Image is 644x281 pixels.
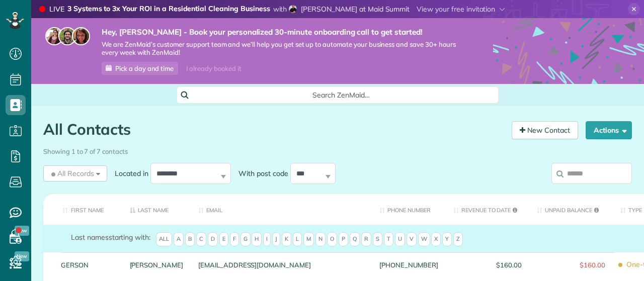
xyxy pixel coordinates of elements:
label: starting with: [71,232,150,242]
a: [PERSON_NAME] [130,261,184,268]
span: F [230,232,239,246]
span: R [361,232,371,246]
span: [PERSON_NAME] at Maid Summit [301,5,410,14]
div: Showing 1 to 7 of 7 contacts [43,143,632,156]
label: With post code [231,168,290,178]
th: Revenue to Date: activate to sort column ascending [446,194,529,225]
span: E [219,232,228,246]
img: horacio-reyes-bc8646670b5443198450b93bc0fdfcae425479667f5a57d08a21e537803d0fa7.png [289,5,297,13]
th: Email: activate to sort column ascending [191,194,372,225]
span: All Records [49,168,94,178]
span: Last names [71,233,109,242]
span: Y [442,232,452,246]
span: I [263,232,271,246]
span: U [395,232,405,246]
span: with [273,5,287,14]
th: Unpaid Balance: activate to sort column ascending [529,194,613,225]
div: [EMAIL_ADDRESS][DOMAIN_NAME] [191,252,372,277]
a: Pick a day and time [102,62,178,75]
button: Actions [586,121,632,139]
a: New Contact [512,121,578,139]
span: Pick a day and time [115,64,174,72]
span: H [252,232,262,246]
span: S [373,232,382,246]
span: D [208,232,218,246]
span: C [196,232,206,246]
span: All [156,232,172,246]
span: W [418,232,430,246]
span: We are ZenMaid’s customer support team and we’ll help you get set up to automate your business an... [102,40,463,57]
a: GERSON [61,261,115,268]
span: M [303,232,314,246]
th: Phone number: activate to sort column ascending [372,194,445,225]
span: B [185,232,195,246]
span: N [315,232,326,246]
th: Last Name: activate to sort column descending [122,194,191,225]
span: $160.00 [453,261,522,268]
span: T [384,232,393,246]
span: A [174,232,184,246]
span: X [431,232,441,246]
img: jorge-587dff0eeaa6aab1f244e6dc62b8924c3b6ad411094392a53c71c6c4a576187d.jpg [58,27,76,45]
span: L [293,232,302,246]
span: K [282,232,291,246]
label: Located in [107,168,150,178]
span: J [272,232,280,246]
img: maria-72a9807cf96188c08ef61303f053569d2e2a8a1cde33d635c8a3ac13582a053d.jpg [45,27,63,45]
span: O [327,232,337,246]
span: G [240,232,251,246]
span: $160.00 [537,261,605,268]
div: I already booked it [180,62,247,75]
strong: Hey, [PERSON_NAME] - Book your personalized 30-minute onboarding call to get started! [102,27,463,37]
span: Q [350,232,360,246]
span: P [339,232,348,246]
div: [PHONE_NUMBER] [372,252,445,277]
th: First Name: activate to sort column ascending [43,194,122,225]
span: V [407,232,417,246]
h1: All Contacts [43,121,504,138]
img: michelle-19f622bdf1676172e81f8f8fba1fb50e276960ebfe0243fe18214015130c80e4.jpg [72,27,90,45]
span: Z [453,232,463,246]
